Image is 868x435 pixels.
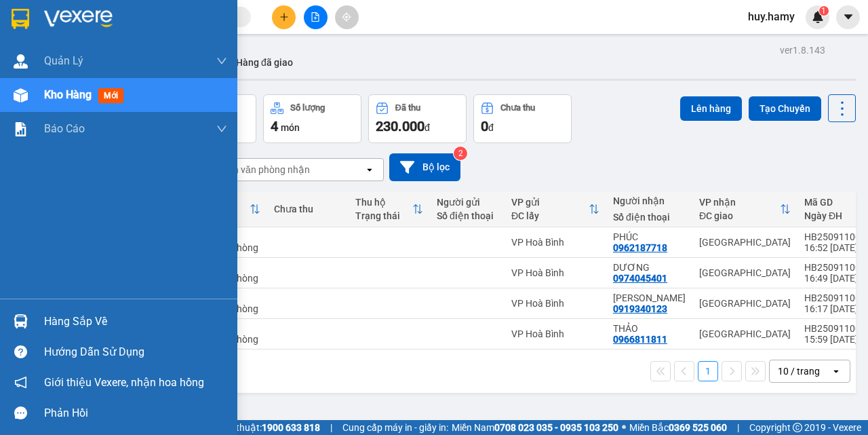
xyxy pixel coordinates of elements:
[6,85,157,107] b: GỬI : VP Hoà Bình
[836,5,860,29] button: caret-down
[613,231,686,242] div: PHÚC
[511,298,599,309] div: VP Hoà Bình
[216,56,227,67] span: down
[437,197,498,208] div: Người gửi
[44,342,227,362] div: Hướng dẫn sử dụng
[376,118,425,134] span: 230.000
[699,328,791,339] div: [GEOGRAPHIC_DATA]
[14,376,27,389] span: notification
[78,9,180,26] b: Nhà Xe Hà My
[368,94,467,143] button: Đã thu230.000đ
[216,124,227,134] span: down
[454,147,467,160] sup: 2
[488,122,494,133] span: đ
[281,122,300,133] span: món
[274,204,342,214] div: Chưa thu
[98,88,123,103] span: mới
[263,94,361,143] button: Số lượng4món
[225,46,304,79] button: Hàng đã giao
[778,364,820,378] div: 10 / trang
[44,120,85,137] span: Báo cáo
[14,88,28,102] img: warehouse-icon
[364,164,375,175] svg: open
[355,197,412,208] div: Thu hộ
[613,303,667,314] div: 0919340123
[804,210,861,221] div: Ngày ĐH
[279,12,289,22] span: plus
[505,191,606,227] th: Toggle SortBy
[699,298,791,309] div: [GEOGRAPHIC_DATA]
[335,5,359,29] button: aim
[804,197,861,208] div: Mã GD
[622,425,626,430] span: ⚪️
[44,52,83,69] span: Quản Lý
[452,420,618,435] span: Miền Nam
[355,210,412,221] div: Trạng thái
[481,118,488,134] span: 0
[629,420,727,435] span: Miền Bắc
[511,328,599,339] div: VP Hoà Bình
[425,122,430,133] span: đ
[737,420,739,435] span: |
[44,374,204,391] span: Giới thiệu Vexere, nhận hoa hồng
[6,30,258,47] li: 995 [PERSON_NAME]
[290,103,325,113] div: Số lượng
[613,334,667,345] div: 0966811811
[500,103,535,113] div: Chưa thu
[342,420,448,435] span: Cung cấp máy in - giấy in:
[14,54,28,69] img: warehouse-icon
[613,292,686,303] div: MINH THIỆN
[613,242,667,253] div: 0962187718
[511,210,589,221] div: ĐC lấy
[473,94,572,143] button: Chưa thu0đ
[511,197,589,208] div: VP gửi
[699,267,791,278] div: [GEOGRAPHIC_DATA]
[389,153,460,181] button: Bộ lọc
[195,420,320,435] span: Hỗ trợ kỹ thuật:
[78,33,89,43] span: environment
[304,5,328,29] button: file-add
[698,361,718,381] button: 1
[613,262,686,273] div: DƯƠNG
[44,88,92,101] span: Kho hàng
[14,406,27,419] span: message
[6,47,258,64] li: 0946 508 595
[680,96,742,121] button: Lên hàng
[613,323,686,334] div: THẢO
[780,43,825,58] div: ver 1.8.143
[14,314,28,328] img: warehouse-icon
[821,6,826,16] span: 1
[819,6,829,16] sup: 1
[271,118,278,134] span: 4
[311,12,320,22] span: file-add
[613,212,686,223] div: Số điện thoại
[669,422,727,433] strong: 0369 525 060
[842,11,854,23] span: caret-down
[14,345,27,358] span: question-circle
[699,210,780,221] div: ĐC giao
[395,103,420,113] div: Đã thu
[262,422,320,433] strong: 1900 633 818
[14,122,28,136] img: solution-icon
[12,9,29,29] img: logo-vxr
[737,8,806,25] span: huy.hamy
[812,11,824,23] img: icon-new-feature
[330,420,332,435] span: |
[613,273,667,284] div: 0974045401
[216,163,310,176] div: Chọn văn phòng nhận
[692,191,797,227] th: Toggle SortBy
[437,210,498,221] div: Số điện thoại
[613,195,686,206] div: Người nhận
[511,267,599,278] div: VP Hoà Bình
[831,366,842,377] svg: open
[44,403,227,423] div: Phản hồi
[511,237,599,248] div: VP Hoà Bình
[78,50,89,60] span: phone
[793,423,802,432] span: copyright
[44,311,227,332] div: Hàng sắp về
[494,422,618,433] strong: 0708 023 035 - 0935 103 250
[699,197,780,208] div: VP nhận
[349,191,430,227] th: Toggle SortBy
[749,96,821,121] button: Tạo Chuyến
[272,5,296,29] button: plus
